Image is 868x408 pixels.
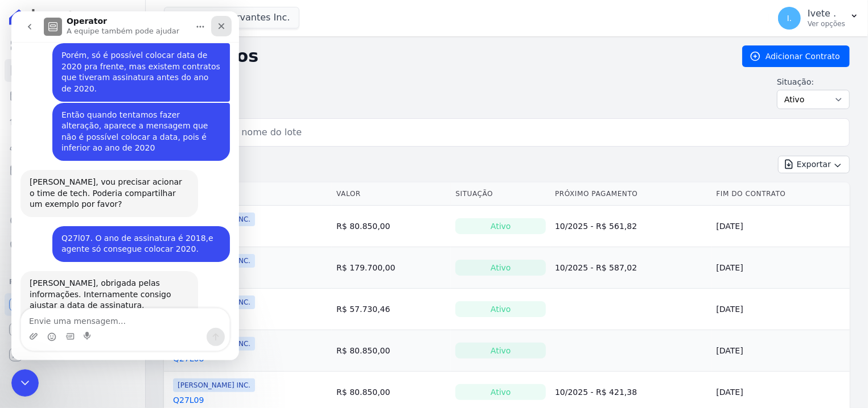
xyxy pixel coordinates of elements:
[5,184,141,207] a: Transferências
[11,369,39,397] iframe: Intercom live chat
[173,378,255,392] span: [PERSON_NAME] INC.
[54,320,63,330] button: Selecionador de GIF
[18,267,178,300] div: [PERSON_NAME], obrigada pelas informações. Internamente consigo ajustar a data de assinatura.
[808,19,845,28] p: Ver opções
[18,165,178,199] div: [PERSON_NAME], vou precisar acionar o time de tech. Poderia compartilhar um exemplo por favor?
[455,343,546,359] div: Ativo
[9,32,219,91] div: Ivete diz…
[10,297,218,317] textarea: Envie uma mensagem...
[712,289,850,330] td: [DATE]
[555,222,637,231] a: 10/2025 - R$ 561,82
[9,260,187,340] div: [PERSON_NAME], obrigada pelas informações. Internamente consigo ajustar a data de assinatura.Se q...
[5,209,141,232] a: Crédito
[742,45,850,67] a: Adicionar Contrato
[183,121,845,144] input: Buscar por nome do lote
[41,32,219,90] div: Porém, só é possível colocar data de 2020 pra frente, mas existem contratos que tiveram assinatur...
[332,206,451,247] td: R$ 80.850,00
[9,260,219,365] div: Adriane diz…
[332,330,451,372] td: R$ 80.850,00
[5,84,141,107] a: Parcelas
[164,46,724,66] h2: Contratos
[332,182,451,206] th: Valor
[787,14,792,22] span: I.
[164,7,299,28] button: Ribeiro Cervantes Inc.
[550,182,711,206] th: Próximo Pagamento
[332,289,451,330] td: R$ 57.730,46
[9,159,187,206] div: [PERSON_NAME], vou precisar acionar o time de tech. Poderia compartilhar um exemplo por favor?
[455,218,546,234] div: Ativo
[5,134,141,157] a: Clientes
[451,182,550,206] th: Situação
[5,34,141,57] a: Visão Geral
[9,91,219,159] div: Ivete diz…
[50,222,209,244] div: Q27l07. O ano de assinatura é 2018,e agente só consegue colocar 2020.
[41,91,219,149] div: Então quando tentamos fazer alteração, aparece a mensagem que não é possível colocar a data, pois...
[455,260,546,276] div: Ativo
[200,5,220,25] div: Fechar
[50,39,209,83] div: Porém, só é possível colocar data de 2020 pra frente, mas existem contratos que tiveram assinatur...
[178,5,200,26] button: Início
[777,76,850,88] label: Situação:
[555,388,637,397] a: 10/2025 - R$ 421,38
[808,8,845,19] p: Ivete .
[72,320,81,330] button: Start recording
[555,263,637,272] a: 10/2025 - R$ 587,02
[332,247,451,289] td: R$ 179.700,00
[5,318,141,341] a: Conta Hent
[5,109,141,132] a: Lotes
[5,159,141,182] a: Minha Carteira
[55,14,168,26] p: A equipe também pode ajudar
[18,320,27,330] button: Upload do anexo
[41,215,219,251] div: Q27l07. O ano de assinatura é 2018,e agente só consegue colocar 2020.
[164,182,332,206] th: Lote
[36,321,45,330] button: Selecionador de Emoji
[50,98,209,143] div: Então quando tentamos fazer alteração, aparece a mensagem que não é possível colocar a data, pois...
[5,234,141,257] a: Negativação
[5,59,141,82] a: Contratos
[195,317,213,335] button: Enviar uma mensagem
[712,247,850,289] td: [DATE]
[9,159,219,215] div: Adriane diz…
[455,384,546,400] div: Ativo
[455,301,546,317] div: Ativo
[712,330,850,372] td: [DATE]
[712,206,850,247] td: [DATE]
[173,394,204,406] a: Q27L09
[9,215,219,260] div: Ivete diz…
[712,182,850,206] th: Fim do Contrato
[778,156,850,173] button: Exportar
[11,11,239,360] iframe: Intercom live chat
[5,293,141,316] a: Recebíveis
[769,2,868,34] button: I. Ivete . Ver opções
[9,275,136,289] div: Plataformas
